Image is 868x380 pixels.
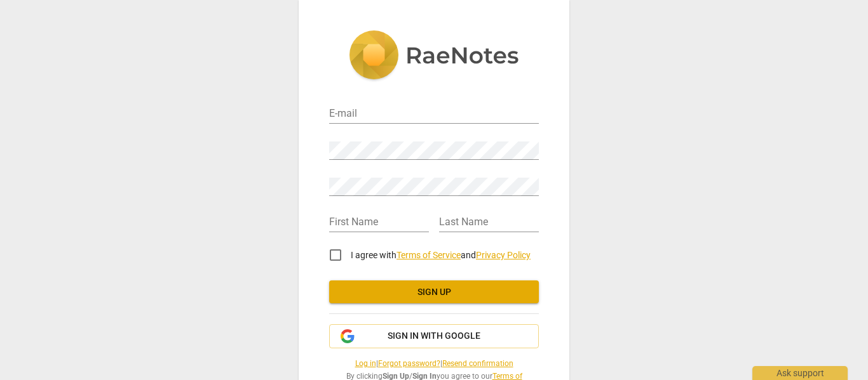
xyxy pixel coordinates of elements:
[355,359,376,368] a: Log in
[349,30,519,82] img: 5ac2273c67554f335776073100b6d88f.svg
[752,366,848,380] div: Ask support
[351,250,531,260] span: I agree with and
[476,250,531,260] a: Privacy Policy
[339,286,529,299] span: Sign up
[378,359,440,368] a: Forgot password?
[329,358,539,369] span: | |
[388,330,480,343] span: Sign in with Google
[329,280,539,303] button: Sign up
[442,359,513,368] a: Resend confirmation
[329,324,539,348] button: Sign in with Google
[397,250,461,260] a: Terms of Service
